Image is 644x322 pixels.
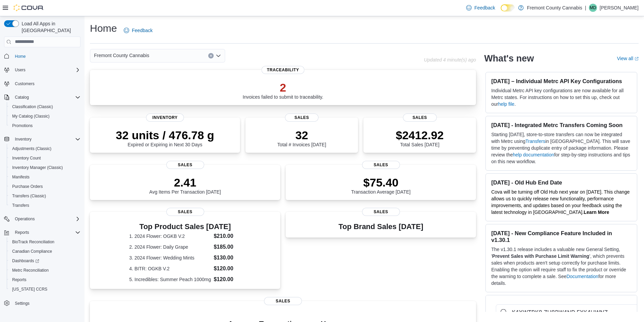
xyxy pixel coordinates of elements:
span: Inventory Manager (Classic) [9,164,80,172]
a: Canadian Compliance [9,247,55,255]
button: Adjustments (Classic) [7,144,83,153]
button: Promotions [7,121,83,130]
span: BioTrack Reconciliation [9,238,80,246]
button: Users [1,65,83,75]
button: Classification (Classic) [7,102,83,112]
div: Avg Items Per Transaction [DATE] [149,176,221,195]
a: Dashboards [9,257,42,265]
p: 2 [243,81,324,94]
span: Classification (Classic) [9,103,80,111]
dt: 4. BITR: OGKB V.2 [129,265,211,272]
a: Learn More [584,209,609,215]
span: Purchase Orders [12,184,43,189]
dt: 5. Incredibles: Summer Peach 1000mg [129,276,211,283]
a: Transfers [525,139,545,144]
span: Transfers [12,203,29,208]
div: Invoices failed to submit to traceability. [243,81,324,100]
p: The v1.30.1 release includes a valuable new General Setting, ' ', which prevents sales when produ... [491,246,631,287]
a: Inventory Manager (Classic) [9,164,66,172]
p: Fremont County Cannabis [527,4,582,12]
span: Dashboards [12,258,39,264]
button: Open list of options [216,53,221,58]
button: Operations [1,214,83,224]
span: Purchase Orders [9,182,80,191]
span: Canadian Compliance [9,247,80,255]
span: Feedback [474,4,495,11]
button: [US_STATE] CCRS [7,284,83,294]
span: Reports [9,276,80,284]
span: Sales [362,161,400,169]
span: [US_STATE] CCRS [12,287,47,292]
span: Classification (Classic) [12,104,53,109]
span: Washington CCRS [9,285,80,293]
h2: What's new [484,53,534,64]
div: Expired or Expiring in Next 30 Days [116,128,214,147]
div: Total # Invoices [DATE] [277,128,326,147]
span: Users [12,66,80,74]
span: Load All Apps in [GEOGRAPHIC_DATA] [19,20,80,34]
span: Reports [15,230,29,235]
span: Promotions [12,123,33,128]
h3: [DATE] - New Compliance Feature Included in v1.30.1 [491,230,631,243]
p: Starting [DATE], store-to-store transfers can now be integrated with Metrc using in [GEOGRAPHIC_D... [491,131,631,165]
button: Inventory Manager (Classic) [7,163,83,172]
span: Fremont County Cannabis [94,51,149,59]
dd: $120.00 [214,275,241,283]
button: My Catalog (Classic) [7,112,83,121]
button: Home [1,51,83,61]
div: Transaction Average [DATE] [351,176,411,195]
input: Dark Mode [501,4,515,11]
a: Inventory Count [9,154,44,162]
span: Customers [15,81,34,86]
span: Sales [166,208,204,216]
span: Sales [285,114,319,122]
div: Megan Dame [589,4,597,12]
a: Documentation [567,274,598,279]
a: View allExternal link [617,56,639,61]
a: [US_STATE] CCRS [9,285,50,293]
p: Updated 4 minute(s) ago [424,57,476,63]
a: Settings [12,299,32,307]
button: Settings [1,298,83,308]
a: Promotions [9,122,35,130]
img: Cova [14,4,44,11]
a: Purchase Orders [9,182,46,191]
span: Catalog [15,95,29,100]
button: Transfers [7,201,83,210]
span: Home [12,52,80,60]
a: Customers [12,80,37,88]
p: | [585,4,586,12]
h3: [DATE] - Integrated Metrc Transfers Coming Soon [491,122,631,128]
p: 2.41 [149,176,221,189]
span: Settings [12,299,80,307]
h3: Top Brand Sales [DATE] [338,223,423,231]
dt: 1. 2024 Flower: OGKB V.2 [129,233,211,240]
h3: Top Product Sales [DATE] [129,223,241,231]
span: Sales [166,161,204,169]
dt: 3. 2024 Flower: Wedding Mints [129,254,211,261]
span: My Catalog (Classic) [9,112,80,120]
span: Sales [403,114,437,122]
span: Settings [15,301,29,306]
span: BioTrack Reconciliation [12,239,54,245]
button: Inventory [12,135,34,143]
span: Adjustments (Classic) [9,145,80,153]
span: Metrc Reconciliation [12,268,49,273]
button: Metrc Reconciliation [7,266,83,275]
button: Reports [1,228,83,237]
button: Catalog [1,93,83,102]
h1: Home [90,22,117,35]
a: Adjustments (Classic) [9,145,54,153]
span: Canadian Compliance [12,249,52,254]
span: Inventory Count [12,155,41,161]
div: Total Sales [DATE] [396,128,444,147]
button: Canadian Compliance [7,247,83,256]
span: MD [590,4,596,12]
button: Manifests [7,172,83,182]
a: Metrc Reconciliation [9,266,51,274]
dd: $120.00 [214,265,241,273]
strong: Prevent Sales with Purchase Limit Warning [492,253,589,259]
a: help file [498,101,514,107]
span: Users [15,67,25,73]
h3: [DATE] – Individual Metrc API Key Configurations [491,78,631,84]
